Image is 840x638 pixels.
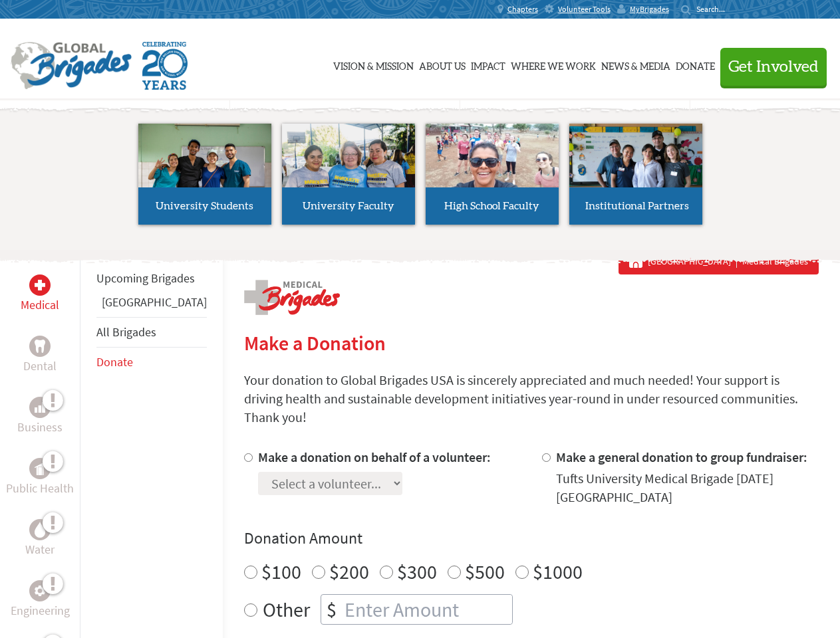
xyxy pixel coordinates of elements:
img: Public Health [35,462,45,475]
input: Enter Amount [342,595,512,624]
a: Upcoming Brigades [96,270,195,286]
label: $1000 [533,559,583,584]
img: Global Brigades Celebrating 20 Years [142,42,188,90]
li: Donate [96,348,207,377]
a: Institutional Partners [569,124,702,225]
a: Public HealthPublic Health [6,458,74,498]
img: Global Brigades Logo [11,42,132,90]
label: Make a general donation to group fundraiser: [556,449,807,465]
label: $200 [329,559,369,584]
button: Get Involved [720,48,827,86]
label: $500 [465,559,505,584]
label: Other [263,594,310,625]
input: Search... [696,4,734,14]
div: Water [29,519,51,540]
a: Impact [471,31,505,98]
div: $ [321,595,342,624]
div: Tufts University Medical Brigade [DATE] [GEOGRAPHIC_DATA] [556,469,819,506]
a: All Brigades [96,324,156,340]
a: DentalDental [23,336,57,375]
a: BusinessBusiness [17,397,63,437]
img: Dental [35,340,45,352]
li: All Brigades [96,317,207,348]
a: News & Media [601,31,670,98]
label: $100 [261,559,301,584]
p: Public Health [6,479,74,498]
span: University Faculty [303,201,394,211]
div: Public Health [29,458,51,479]
a: Vision & Mission [333,31,414,98]
a: [GEOGRAPHIC_DATA] [102,294,207,310]
p: Water [25,540,55,559]
a: Donate [96,354,133,370]
li: Upcoming Brigades [96,264,207,293]
div: Business [29,397,51,418]
a: High School Faculty [426,124,559,225]
img: menu_brigades_submenu_4.jpg [569,124,702,212]
img: Medical [35,280,45,290]
img: menu_brigades_submenu_3.jpg [426,124,559,188]
img: Business [35,402,45,413]
img: menu_brigades_submenu_1.jpg [138,124,271,212]
span: High School Faculty [444,201,539,211]
a: About Us [419,31,466,98]
p: Engineering [11,601,70,620]
img: menu_brigades_submenu_2.jpg [282,124,415,213]
h2: Make a Donation [244,331,819,355]
p: Your donation to Global Brigades USA is sincerely appreciated and much needed! Your support is dr... [244,371,819,427]
a: Where We Work [511,31,596,98]
p: Medical [21,296,59,314]
span: Get Involved [728,59,819,75]
h4: Donation Amount [244,528,819,549]
a: EngineeringEngineering [11,580,70,620]
a: MedicalMedical [21,274,59,314]
img: Water [35,522,45,537]
span: MyBrigades [630,4,669,15]
img: logo-medical.png [244,280,340,315]
a: Donate [676,31,715,98]
div: Engineering [29,580,51,601]
p: Business [17,418,63,437]
p: Dental [23,357,57,375]
div: Dental [29,336,51,357]
a: University Students [138,124,271,225]
li: Belize [96,293,207,317]
div: Medical [29,274,51,296]
span: Institutional Partners [585,201,689,211]
span: Chapters [507,4,538,15]
label: $300 [397,559,437,584]
label: Make a donation on behalf of a volunteer: [258,449,491,465]
img: Engineering [35,585,45,596]
span: Volunteer Tools [558,4,611,15]
span: University Students [156,201,253,211]
a: University Faculty [282,124,415,225]
a: WaterWater [25,519,55,559]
